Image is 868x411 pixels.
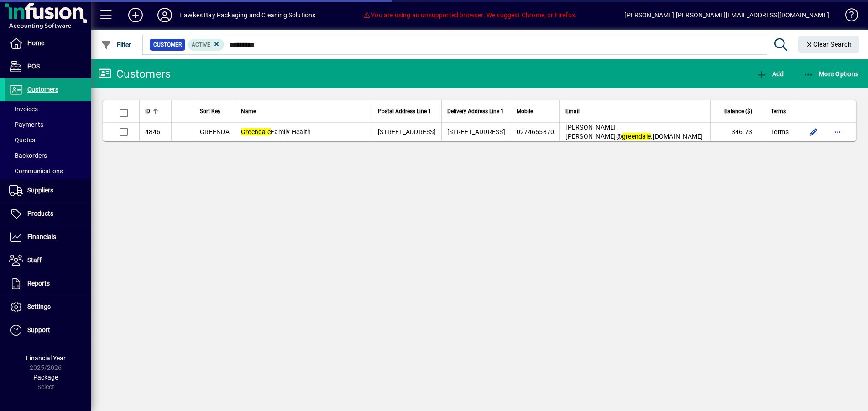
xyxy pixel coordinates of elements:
mat-chip: Activation Status: Active [188,39,225,51]
div: ID [145,106,166,116]
button: More Options [801,66,861,82]
span: Terms [771,127,789,136]
div: Email [565,106,705,116]
a: Communications [5,163,91,179]
div: [PERSON_NAME] [PERSON_NAME][EMAIL_ADDRESS][DOMAIN_NAME] [624,8,829,22]
div: Name [241,106,366,116]
span: Suppliers [27,187,53,194]
button: Add [121,7,150,23]
span: Terms [771,106,786,116]
span: Name [241,106,256,116]
span: Invoices [9,105,38,113]
span: Backorders [9,152,47,159]
td: 346.73 [710,123,765,141]
span: Payments [9,121,43,128]
span: Add [756,70,784,78]
a: Support [5,319,91,342]
span: Staff [27,256,42,264]
span: [STREET_ADDRESS] [447,128,505,135]
span: [STREET_ADDRESS] [378,128,436,135]
span: Sort Key [200,106,220,116]
a: Payments [5,117,91,132]
button: Add [754,66,786,82]
button: Clear [798,36,859,53]
span: Package [33,374,58,381]
span: Email [565,106,580,116]
span: Balance ($) [724,106,752,116]
span: Delivery Address Line 1 [447,106,504,116]
span: Customers [27,86,58,93]
span: More Options [803,70,859,78]
a: Home [5,32,91,55]
span: GREENDA [200,128,230,135]
a: Staff [5,249,91,272]
a: Reports [5,272,91,295]
em: Greendale [241,128,271,135]
span: You are using an unsupported browser. We suggest Chrome, or Firefox. [363,11,577,19]
span: Postal Address Line 1 [378,106,431,116]
span: Reports [27,280,50,287]
button: More options [830,125,845,139]
span: [PERSON_NAME].[PERSON_NAME]@ .[DOMAIN_NAME] [565,124,703,140]
em: greendale [622,133,651,140]
span: Support [27,326,50,333]
button: Edit [806,125,821,139]
span: Financial Year [26,354,66,362]
span: Quotes [9,136,35,144]
a: Products [5,203,91,225]
span: Financials [27,233,56,240]
span: Clear Search [805,41,852,48]
span: ID [145,106,150,116]
div: Balance ($) [716,106,760,116]
span: Mobile [517,106,533,116]
span: Products [27,210,53,217]
a: Knowledge Base [838,2,857,31]
span: Active [192,42,210,48]
a: Settings [5,296,91,318]
a: Invoices [5,101,91,117]
span: Filter [101,41,131,48]
a: Financials [5,226,91,249]
span: 4846 [145,128,160,135]
a: Quotes [5,132,91,148]
div: Hawkes Bay Packaging and Cleaning Solutions [179,8,316,22]
div: Mobile [517,106,554,116]
span: Family Health [241,128,311,135]
span: Customer [153,40,182,49]
a: POS [5,55,91,78]
span: Home [27,39,44,47]
span: POS [27,62,40,70]
div: Customers [98,67,171,81]
a: Suppliers [5,179,91,202]
a: Backorders [5,148,91,163]
button: Filter [99,36,134,53]
button: Profile [150,7,179,23]
span: Communications [9,167,63,175]
span: Settings [27,303,51,310]
span: 0274655870 [517,128,554,135]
